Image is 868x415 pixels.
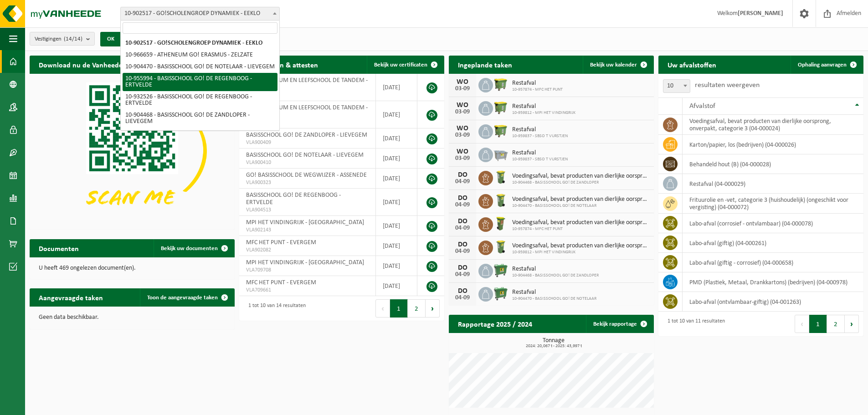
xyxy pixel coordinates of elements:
button: Previous [375,299,390,318]
img: WB-0060-HPE-GN-50 [493,216,508,231]
span: GO! ATHENEUM EN LEEFSCHOOL DE TANDEM - EEKLO [246,104,368,118]
span: VLA904513 [246,206,369,214]
li: 10-932526 - BASISSCHOOL GO! DE REGENBOOG - ERTVELDE [123,91,277,109]
a: Bekijk rapportage [586,315,653,333]
img: WB-1100-HPE-GN-50 [493,100,508,115]
strong: [PERSON_NAME] [738,10,783,17]
span: VLA902143 [246,226,369,234]
li: 10-904468 - BASISSCHOOL GO! DE ZANDLOPER - LIEVEGEM [123,109,277,128]
img: WB-0140-HPE-GN-51 [493,169,508,185]
button: Previous [795,315,809,333]
td: karton/papier, los (bedrijven) (04-000026) [683,135,863,154]
span: Bekijk uw kalender [590,62,637,68]
span: 10-957874 - MFC HET PUNT [512,226,649,232]
div: WO [453,148,472,155]
td: labo-afval (giftig - corrosief) (04-000658) [683,253,863,272]
div: DO [453,241,472,248]
h2: Download nu de Vanheede+ app! [30,56,151,73]
span: MFC HET PUNT - EVERGEM [246,279,316,286]
button: 1 [390,299,408,318]
span: Restafval [512,103,575,110]
span: 10-904470 - BASISSCHOOL GO! DE NOTELAAR [512,203,649,209]
div: 03-09 [453,132,472,138]
span: 10-959812 - MPI HET VINDINGRIJK [512,110,575,116]
td: restafval (04-000029) [683,174,863,194]
td: behandeld hout (B) (04-000028) [683,154,863,174]
li: 10-904470 - BASISSCHOOL GO! DE NOTELAAR - LIEVEGEM [123,61,277,73]
div: 03-09 [453,86,472,92]
li: 10-902517 - GO!SCHOLENGROEP DYNAMIEK - EEKLO [123,37,277,49]
div: 04-09 [453,179,472,185]
div: 04-09 [453,225,472,231]
span: 10-904470 - BASISSCHOOL GO! DE NOTELAAR [512,296,596,302]
span: VLA900323 [246,179,369,186]
span: Restafval [512,289,596,296]
span: 2024: 20,067 t - 2025: 43,997 t [453,344,654,348]
a: Toon de aangevraagde taken [140,288,234,307]
span: VLA902268 [246,92,369,99]
a: Bekijk uw kalender [583,56,653,74]
span: 10-959812 - MPI HET VINDINGRIJK [512,250,649,255]
div: 1 tot 10 van 11 resultaten [663,314,725,334]
td: voedingsafval, bevat producten van dierlijke oorsprong, onverpakt, categorie 3 (04-000024) [683,115,863,135]
span: 10-957874 - MFC HET PUNT [512,87,563,92]
span: 10-904468 - BASISSCHOOL GO! DE ZANDLOPER [512,273,599,278]
span: Voedingsafval, bevat producten van dierlijke oorsprong, onverpakt, categorie 3 [512,242,649,250]
span: MFC HET PUNT - EVERGEM [246,239,316,246]
span: 10-959837 - SBSO T VURSTJEN [512,133,568,139]
td: labo-afval (giftig) (04-000261) [683,233,863,253]
button: OK [100,32,121,46]
span: BASISSCHOOL GO! DE REGENBOOG - ERTVELDE [246,192,341,206]
button: 2 [827,315,845,333]
a: Bekijk uw documenten [154,239,234,257]
td: [DATE] [376,128,417,149]
span: 10 [663,79,690,93]
img: WB-0140-HPE-GN-51 [493,193,508,208]
div: 04-09 [453,202,472,208]
div: 04-09 [453,248,472,255]
div: WO [453,78,472,86]
h2: Rapportage 2025 / 2024 [449,315,541,333]
span: Restafval [512,80,563,87]
h2: Ingeplande taken [449,56,521,73]
div: 1 tot 10 van 14 resultaten [244,298,306,318]
button: Next [845,315,859,333]
td: [DATE] [376,74,417,101]
div: WO [453,125,472,132]
span: Bekijk uw certificaten [374,62,427,68]
span: Vestigingen [35,32,82,46]
div: 03-09 [453,155,472,162]
span: MPI HET VINDINGRIJK - [GEOGRAPHIC_DATA] [246,219,364,226]
span: 10-902517 - GO!SCHOLENGROEP DYNAMIEK - EEKLO [121,7,279,20]
span: VLA709661 [246,287,369,294]
h2: Uw afvalstoffen [658,56,725,73]
span: Toon de aangevraagde taken [147,295,218,301]
span: VLA902082 [246,246,369,254]
div: 03-09 [453,109,472,115]
img: WB-1100-HPE-GN-50 [493,77,508,92]
span: MPI HET VINDINGRIJK - [GEOGRAPHIC_DATA] [246,259,364,266]
span: Voedingsafval, bevat producten van dierlijke oorsprong, onverpakt, categorie 3 [512,196,649,203]
img: WB-1100-HPE-GN-50 [493,123,508,138]
div: DO [453,218,472,225]
td: labo-afval (ontvlambaar-giftig) (04-001263) [683,292,863,312]
button: Next [426,299,440,318]
h3: Tonnage [453,338,654,348]
span: Voedingsafval, bevat producten van dierlijke oorsprong, onverpakt, categorie 3 [512,173,649,180]
td: [DATE] [376,149,417,169]
span: VLA900410 [246,159,369,166]
img: WB-2500-GAL-GY-01 [493,146,508,162]
td: [DATE] [376,189,417,216]
div: 04-09 [453,272,472,278]
span: Restafval [512,149,568,157]
h2: Documenten [30,239,88,257]
span: VLA900649 [246,119,369,126]
td: [DATE] [376,236,417,256]
span: GO! ATHENEUM EN LEEFSCHOOL DE TANDEM - EEKLO [246,77,368,91]
div: DO [453,287,472,295]
img: Download de VHEPlus App [30,74,235,228]
count: (14/14) [64,36,82,42]
h2: Certificaten & attesten [239,56,327,73]
td: [DATE] [376,101,417,128]
a: Bekijk uw certificaten [367,56,443,74]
